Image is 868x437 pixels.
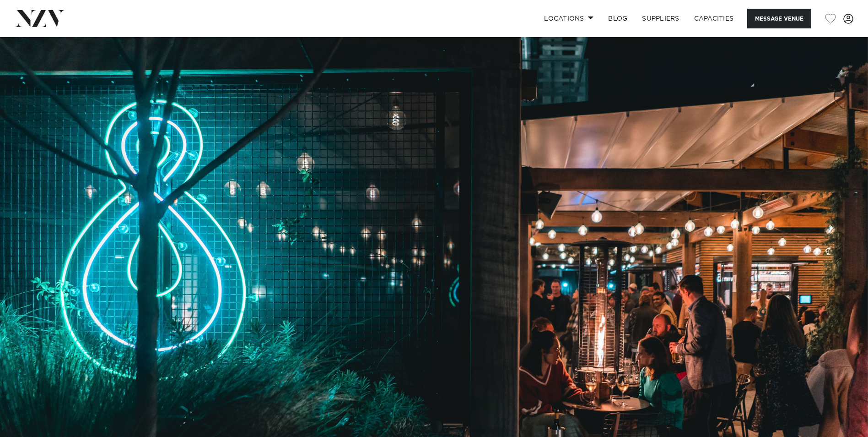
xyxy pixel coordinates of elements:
[747,9,811,28] button: Message Venue
[15,10,65,27] img: nzv-logo.png
[635,9,686,28] a: SUPPLIERS
[687,9,741,28] a: Capacities
[537,9,601,28] a: Locations
[601,9,635,28] a: BLOG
